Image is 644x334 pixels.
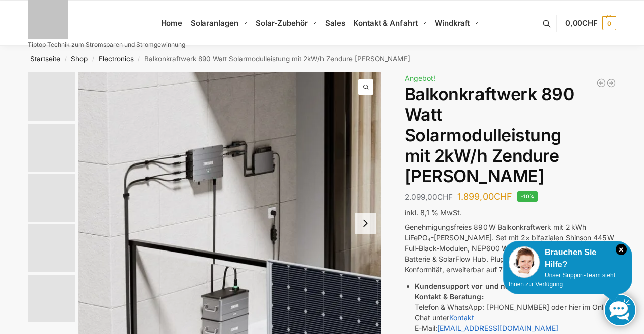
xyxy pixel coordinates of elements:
[191,18,238,28] span: Solaranlagen
[28,224,75,272] img: Zendure-solar-flow-Batteriespeicher für Balkonkraftwerke
[405,208,462,217] span: inkl. 8,1 % MwSt.
[28,124,75,172] img: Anschlusskabel-3meter_schweizer-stecker
[10,46,634,72] nav: Breadcrumb
[457,191,512,202] bdi: 1.899,00
[355,213,376,234] button: Next slide
[435,18,470,28] span: Windkraft
[415,292,484,301] strong: Kontakt & Beratung:
[134,55,144,63] span: /
[405,192,453,202] bdi: 2.099,00
[565,18,598,28] span: 0,00
[602,16,616,30] span: 0
[437,192,453,202] span: CHF
[606,78,616,88] a: Balkonkraftwerk 890 Watt Solarmodulleistung mit 1kW/h Zendure Speicher
[252,1,321,46] a: Solar-Zubehör
[509,246,540,278] img: Customer service
[494,191,512,202] span: CHF
[415,282,555,290] strong: Kundensupport vor und nach dem Kauf:
[509,272,615,288] span: Unser Support-Team steht Ihnen zur Verfügung
[99,55,134,63] a: Electronics
[405,84,616,187] h1: Balkonkraftwerk 890 Watt Solarmodulleistung mit 2kW/h Zendure [PERSON_NAME]
[256,18,308,28] span: Solar-Zubehör
[449,313,474,322] a: Kontakt
[582,18,598,28] span: CHF
[517,191,538,202] span: -10%
[28,72,75,121] img: Zendure-solar-flow-Batteriespeicher für Balkonkraftwerke
[509,246,627,271] div: Brauchen Sie Hilfe?
[405,74,435,82] span: Angebot!
[325,18,345,28] span: Sales
[353,18,417,28] span: Kontakt & Anfahrt
[405,222,616,275] p: Genehmigungsfreies 890 W Balkonkraftwerk mit 2 kWh LiFePO₄-[PERSON_NAME]. Set mit 2× bifazialen S...
[596,78,606,88] a: 890/600 Watt Solarkraftwerk + 2,7 KW Batteriespeicher Genehmigungsfrei
[71,55,88,63] a: Shop
[28,174,75,222] img: Maysun
[437,324,558,332] a: [EMAIL_ADDRESS][DOMAIN_NAME]
[431,1,484,46] a: Windkraft
[28,275,75,322] img: nep-microwechselrichter-600w
[565,8,616,38] a: 0,00CHF 0
[28,42,185,48] p: Tiptop Technik zum Stromsparen und Stromgewinnung
[60,55,71,63] span: /
[349,1,431,46] a: Kontakt & Anfahrt
[616,244,627,255] i: Schließen
[88,55,98,63] span: /
[415,281,616,333] li: Telefon & WhatsApp: [PHONE_NUMBER] oder hier im Online Chat unter E-Mail:
[186,1,251,46] a: Solaranlagen
[30,55,60,63] a: Startseite
[321,1,349,46] a: Sales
